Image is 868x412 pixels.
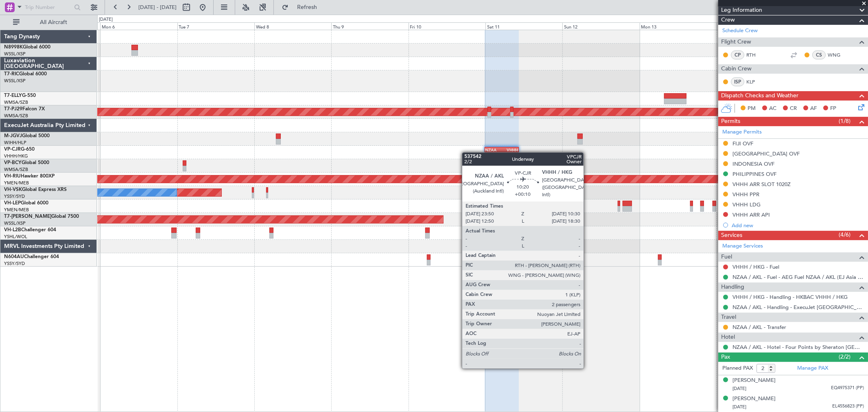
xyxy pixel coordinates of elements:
div: VHHH [502,147,518,152]
div: VHHH LDG [732,201,761,208]
span: (1/8) [839,117,851,125]
span: T7-ELLY [4,93,22,98]
a: N8998KGlobal 6000 [4,45,50,50]
span: Leg Information [721,6,762,15]
a: NZAA / AKL - Hotel - Four Points by Sheraton [GEOGRAPHIC_DATA] [GEOGRAPHIC_DATA] / [GEOGRAPHIC_DATA] [732,344,864,351]
a: VP-CJRG-650 [4,147,35,152]
div: CP [731,50,744,59]
a: NZAA / AKL - Handling - ExecuJet [GEOGRAPHIC_DATA] FBO NZAA / [GEOGRAPHIC_DATA] [732,304,864,311]
div: - [502,153,518,158]
span: All Aircraft [21,20,86,25]
div: Add new [732,222,864,229]
a: VH-LEPGlobal 6000 [4,201,48,206]
a: WSSL/XSP [4,51,26,57]
span: Crew [721,15,735,25]
a: YSSY/SYD [4,261,25,267]
a: VP-BCYGlobal 5000 [4,160,49,165]
span: [DATE] [732,386,746,392]
span: (2/2) [839,353,851,361]
a: YSSY/SYD [4,193,25,199]
span: Pax [721,353,730,362]
span: Cabin Crew [721,64,752,74]
a: WNG [828,51,846,59]
a: WSSL/XSP [4,220,26,226]
a: WSSL/XSP [4,78,26,84]
span: Flight Crew [721,37,751,47]
a: WMSA/SZB [4,113,28,119]
span: Handling [721,283,744,292]
div: [PERSON_NAME] [732,395,776,403]
span: Dispatch Checks and Weather [721,91,798,101]
span: [DATE] [732,404,746,410]
span: T7-RIC [4,72,19,77]
span: Refresh [290,4,324,10]
div: NZAA [485,147,502,152]
span: EL4556823 (PP) [832,403,864,410]
span: T7-[PERSON_NAME] [4,214,51,219]
div: PHILIPPINES OVF [732,171,776,178]
div: VHHH ARR SLOT 1020Z [732,181,791,188]
div: Tue 7 [177,22,254,30]
span: N604AU [4,254,24,259]
div: Wed 8 [254,22,331,30]
a: WMSA/SZB [4,99,28,105]
a: WMSA/SZB [4,167,28,173]
button: Refresh [278,1,327,14]
div: VHHH ARR API [732,211,770,218]
span: VH-RIU [4,174,21,179]
a: Manage Permits [722,128,762,136]
span: VP-CJR [4,147,21,152]
span: N8998K [4,45,23,50]
a: T7-RICGlobal 6000 [4,72,47,77]
a: KLP [746,78,765,85]
span: Travel [721,313,736,322]
div: Sun 12 [562,22,639,30]
span: M-JGVJ [4,134,22,138]
span: Permits [721,117,740,126]
label: Planned PAX [722,364,753,373]
div: Mon 13 [640,22,717,30]
span: (4/6) [839,230,851,239]
span: EQ4975371 (PP) [831,385,864,392]
a: Manage Services [722,242,763,250]
a: N604AUChallenger 604 [4,254,59,259]
a: NZAA / AKL - Fuel - AEG Fuel NZAA / AKL (EJ Asia Only) [732,274,864,281]
div: Thu 9 [331,22,408,30]
a: RTH [746,51,765,59]
a: M-JGVJGlobal 5000 [4,134,50,138]
a: VHHH/HKG [4,153,28,159]
span: AC [769,105,776,113]
div: ISP [731,77,744,86]
a: VH-L2BChallenger 604 [4,228,56,232]
div: Fri 10 [409,22,485,30]
a: T7-[PERSON_NAME]Global 7500 [4,214,79,219]
button: All Aircraft [9,16,88,29]
a: YMEN/MEB [4,207,29,213]
span: VH-LEP [4,201,21,206]
span: VH-VSK [4,187,22,192]
a: VH-RIUHawker 800XP [4,174,55,179]
div: [PERSON_NAME] [732,377,776,385]
a: T7-ELLYG-550 [4,93,36,98]
input: Trip Number [25,1,72,13]
div: - [485,153,502,158]
div: FIJI OVF [732,140,753,147]
div: CS [812,50,826,59]
span: Fuel [721,252,732,262]
a: WIHH/HLP [4,140,26,146]
span: VP-BCY [4,160,22,165]
span: Services [721,231,742,240]
a: YMEN/MEB [4,180,29,186]
span: CR [790,105,797,113]
div: Tue 14 [717,22,794,30]
a: VH-VSKGlobal Express XRS [4,187,67,192]
a: YSHL/WOL [4,234,27,240]
a: NZAA / AKL - Transfer [732,324,786,331]
a: VHHH / HKG - Handling - HKBAC VHHH / HKG [732,294,848,300]
div: [DATE] [99,16,113,23]
div: Sat 11 [485,22,562,30]
div: VHHH PPR [732,191,759,198]
div: [GEOGRAPHIC_DATA] OVF [732,150,800,157]
span: PM [748,105,756,113]
a: Manage PAX [797,364,828,373]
